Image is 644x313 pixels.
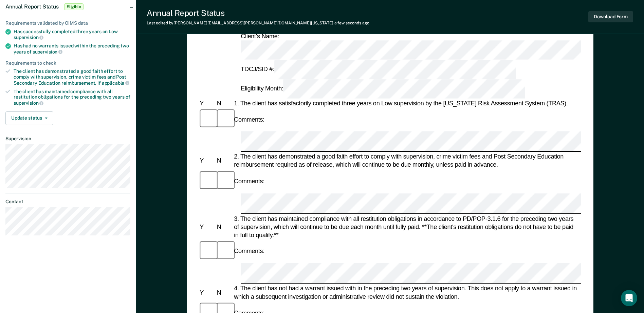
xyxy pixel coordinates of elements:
[233,116,266,124] div: Comments:
[14,100,43,106] span: supervision
[198,223,215,231] div: Y
[233,177,266,185] div: Comments:
[239,60,517,79] div: TDCJ/SID #:
[198,289,215,297] div: Y
[233,285,581,301] div: 4. The client has not had a warrant issued with in the preceding two years of supervision. This d...
[233,153,581,169] div: 2. The client has demonstrated a good faith effort to comply with supervision, crime victim fees ...
[588,11,633,22] button: Download Form
[215,223,232,231] div: N
[215,99,232,107] div: N
[215,289,232,297] div: N
[5,3,59,10] span: Annual Report Status
[215,157,232,165] div: N
[239,79,526,99] div: Eligibility Month:
[14,89,130,106] div: The client has maintained compliance with all restitution obligations for the preceding two years of
[233,214,581,239] div: 3. The client has maintained compliance with all restitution obligations in accordance to PD/POP-...
[147,21,369,25] div: Last edited by [PERSON_NAME][EMAIL_ADDRESS][PERSON_NAME][DOMAIN_NAME][US_STATE]
[198,99,215,107] div: Y
[233,247,266,255] div: Comments:
[198,157,215,165] div: Y
[5,199,130,205] dt: Contact
[5,136,130,142] dt: Supervision
[621,290,637,306] div: Open Intercom Messenger
[334,21,369,25] span: a few seconds ago
[5,20,130,26] div: Requirements validated by OIMS data
[102,80,129,86] span: applicable
[14,35,43,40] span: supervision
[33,49,62,55] span: supervision
[147,8,369,18] div: Annual Report Status
[5,111,53,125] button: Update status
[64,3,84,10] span: Eligible
[14,68,130,86] div: The client has demonstrated a good faith effort to comply with supervision, crime victim fees and...
[14,29,130,40] div: Has successfully completed three years on Low
[14,43,130,55] div: Has had no warrants issued within the preceding two years of
[233,99,581,107] div: 1. The client has satisfactorily completed three years on Low supervision by the [US_STATE] Risk ...
[5,60,130,66] div: Requirements to check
